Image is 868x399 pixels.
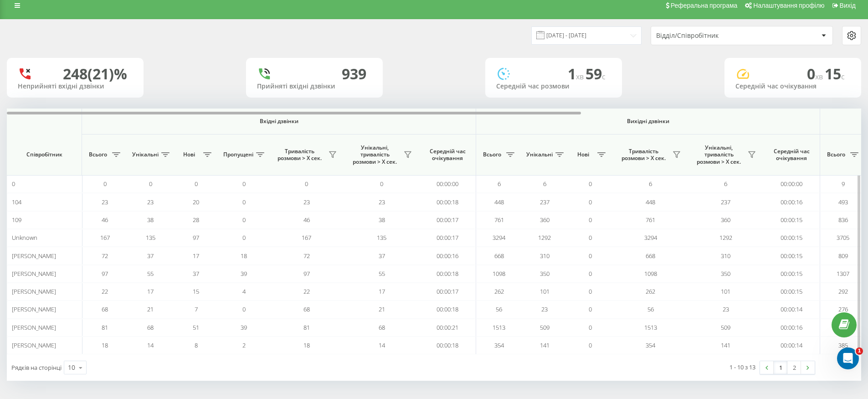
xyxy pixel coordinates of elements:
span: [PERSON_NAME] [12,323,56,332]
td: 00:00:14 [763,337,820,354]
span: 1513 [644,323,657,332]
span: Вихідні дзвінки [498,118,799,125]
span: 97 [102,269,108,278]
span: 310 [721,252,730,260]
span: Середній час очікування [770,148,813,162]
span: 0 [242,198,246,206]
span: хв [815,72,825,82]
div: Середній час очікування [735,83,850,90]
span: 0 [589,198,592,206]
span: 18 [303,341,310,349]
span: Налаштування профілю [753,2,824,9]
span: Всього [825,151,847,158]
span: 1292 [538,233,551,242]
span: 17 [193,252,199,260]
td: 00:00:21 [419,319,476,337]
span: 6 [649,180,652,188]
span: 18 [241,252,247,260]
span: 141 [721,341,730,349]
span: Середній час очікування [426,148,469,162]
td: 00:00:15 [763,229,820,247]
span: 761 [646,216,655,224]
span: 310 [540,252,550,260]
span: 23 [723,305,729,313]
span: 39 [241,269,247,278]
span: 354 [494,341,504,349]
span: Унікальні, тривалість розмови > Х сек. [349,144,401,166]
span: 1307 [837,269,849,278]
span: 3294 [493,233,505,242]
td: 00:00:14 [763,301,820,318]
span: Співробітник [15,151,74,158]
span: 448 [494,198,504,206]
span: 97 [193,233,199,242]
span: 0 [589,287,592,295]
span: 51 [193,323,199,332]
div: 10 [68,363,75,372]
span: 8 [195,341,198,349]
span: 23 [379,198,385,206]
span: Вхідні дзвінки [106,118,452,125]
span: 1098 [644,269,657,278]
span: 28 [193,216,199,224]
span: [PERSON_NAME] [12,287,56,295]
td: 00:00:15 [763,283,820,301]
span: 9 [842,180,845,188]
span: c [602,72,606,82]
span: 22 [303,287,310,295]
span: 0 [305,180,308,188]
td: 00:00:16 [419,247,476,264]
span: 167 [100,233,110,242]
td: 00:00:18 [419,193,476,211]
span: 668 [646,252,655,260]
span: 360 [721,216,730,224]
span: 6 [543,180,546,188]
span: 37 [379,252,385,260]
span: 809 [838,252,848,260]
span: 18 [102,341,108,349]
span: Нові [572,151,595,158]
span: 262 [494,287,504,295]
td: 00:00:15 [763,247,820,264]
span: 101 [540,287,550,295]
span: 15 [193,287,199,295]
span: Унікальні, тривалість розмови > Х сек. [693,144,745,166]
span: 3705 [837,233,849,242]
span: 1098 [493,269,505,278]
span: Реферальна програма [671,2,738,9]
span: Всього [87,151,109,158]
span: [PERSON_NAME] [12,305,56,313]
span: 237 [540,198,550,206]
span: 135 [377,233,386,242]
span: 81 [303,323,310,332]
span: Пропущені [223,151,253,158]
span: 0 [589,269,592,278]
td: 00:00:18 [419,337,476,354]
span: [PERSON_NAME] [12,252,56,260]
span: 38 [147,216,154,224]
span: 14 [379,341,385,349]
span: 0 [807,64,825,83]
span: 0 [195,180,198,188]
span: 17 [379,287,385,295]
td: 00:00:16 [763,319,820,337]
span: 15 [825,64,845,83]
span: 46 [303,216,310,224]
span: 3294 [644,233,657,242]
span: 56 [496,305,502,313]
span: 509 [540,323,550,332]
span: 55 [147,269,154,278]
span: 23 [541,305,548,313]
span: 135 [146,233,155,242]
span: 39 [241,323,247,332]
span: 23 [102,198,108,206]
span: 81 [102,323,108,332]
td: 00:00:17 [419,229,476,247]
span: 0 [242,305,246,313]
iframe: Intercom live chat [837,347,859,369]
span: 68 [379,323,385,332]
a: 2 [787,361,801,374]
div: 939 [342,65,366,83]
span: 0 [103,180,107,188]
span: 0 [589,233,592,242]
